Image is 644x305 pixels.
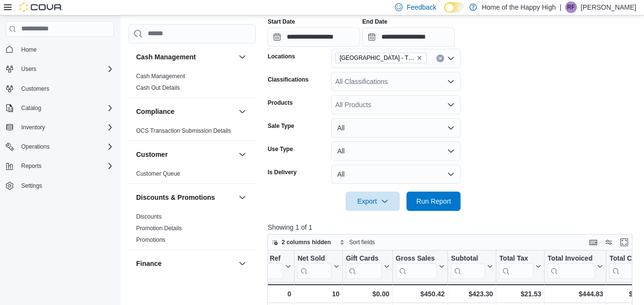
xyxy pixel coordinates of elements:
[267,145,293,153] label: Use Type
[567,1,575,13] span: RF
[331,118,461,138] button: All
[136,170,180,177] a: Customer Queue
[17,122,49,133] button: Inventory
[17,160,45,172] button: Reports
[17,102,45,114] button: Catalog
[451,254,486,263] div: Subtotal
[136,107,174,116] h3: Compliance
[396,254,445,278] button: Gross Sales
[17,44,41,55] a: Home
[21,65,36,73] span: Users
[618,236,630,248] button: Enter fullscreen
[581,1,636,13] p: [PERSON_NAME]
[346,254,382,263] div: Gift Cards
[136,193,235,202] button: Discounts & Promotions
[136,236,166,244] span: Promotions
[560,1,561,13] p: |
[237,106,248,117] button: Compliance
[136,84,180,92] span: Cash Out Details
[128,168,256,183] div: Customer
[336,236,378,248] button: Sort fields
[267,122,294,130] label: Sale Type
[128,211,256,250] div: Discounts & Promotions
[17,83,53,95] a: Customers
[331,141,461,161] button: All
[267,18,295,26] label: Start Date
[2,121,118,134] button: Inventory
[17,83,114,95] span: Customers
[21,46,37,54] span: Home
[451,254,486,278] div: Subtotal
[588,236,599,248] button: Keyboard shortcuts
[406,2,436,12] span: Feedback
[17,102,114,114] span: Catalog
[136,72,185,80] span: Cash Management
[128,70,256,97] div: Cash Management
[17,63,40,75] button: Users
[136,225,182,232] a: Promotion Details
[436,55,444,62] button: Clear input
[396,254,437,263] div: Gross Sales
[500,254,534,263] div: Total Tax
[2,82,118,96] button: Customers
[6,39,114,218] nav: Complex example
[482,1,556,13] p: Home of the Happy High
[21,85,49,93] span: Customers
[136,236,166,243] a: Promotions
[281,238,331,246] span: 2 columns hidden
[2,179,118,193] button: Settings
[2,140,118,153] button: Operations
[447,101,455,109] button: Open list of options
[237,51,248,63] button: Cash Management
[447,55,455,62] button: Open list of options
[136,84,180,91] a: Cash Out Details
[267,76,308,83] label: Classifications
[603,236,615,248] button: Display options
[21,162,42,170] span: Reports
[17,63,114,75] span: Users
[349,238,375,246] span: Sort fields
[565,1,577,13] div: Reshawn Facey
[346,288,390,300] div: $0.00
[136,193,215,202] h3: Discounts & Promotions
[406,192,461,211] button: Run Report
[548,254,596,263] div: Total Invoiced
[267,168,296,176] label: Is Delivery
[136,127,231,135] span: OCS Transaction Submission Details
[17,43,114,55] span: Home
[447,78,455,85] button: Open list of options
[451,254,493,278] button: Subtotal
[21,143,50,151] span: Operations
[267,28,360,47] input: Press the down key to open a popover containing a calendar.
[331,165,461,184] button: All
[21,104,41,112] span: Catalog
[21,182,42,190] span: Settings
[267,222,636,232] p: Showing 1 of 1
[346,254,382,278] div: Gift Card Sales
[136,52,196,62] h3: Cash Management
[268,236,335,248] button: 2 columns hidden
[362,18,387,26] label: End Date
[298,254,332,278] div: Net Sold
[417,196,451,206] span: Run Report
[339,53,415,63] span: [GEOGRAPHIC_DATA] - The Shed District - Fire & Flower
[396,254,437,278] div: Gross Sales
[351,192,394,211] span: Export
[136,107,235,116] button: Compliance
[136,170,180,178] span: Customer Queue
[2,101,118,115] button: Catalog
[298,254,332,263] div: Net Sold
[237,149,248,160] button: Customer
[17,141,54,152] button: Operations
[500,254,542,278] button: Total Tax
[2,159,118,173] button: Reports
[2,62,118,76] button: Users
[136,259,235,268] button: Finance
[335,53,427,63] span: Winnipeg - The Shed District - Fire & Flower
[136,150,168,159] h3: Customer
[346,254,390,278] button: Gift Cards
[237,258,248,269] button: Finance
[136,73,185,80] a: Cash Management
[396,288,445,300] div: $450.42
